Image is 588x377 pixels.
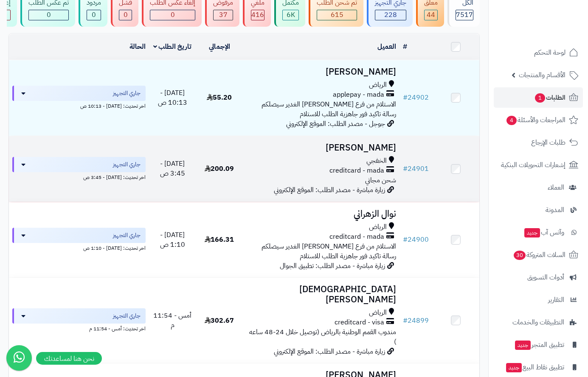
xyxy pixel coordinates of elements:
[514,251,526,260] span: 30
[205,235,234,245] span: 166.31
[205,164,234,174] span: 200.09
[514,339,564,351] span: تطبيق المتجر
[403,164,408,174] span: #
[274,346,385,357] span: زيارة مباشرة - مصدر الطلب: الموقع الإلكتروني
[512,316,564,328] span: التطبيقات والخدمات
[534,47,565,59] span: لوحة التحكم
[160,230,185,250] span: [DATE] - 1:10 ص
[403,316,429,326] a: #24899
[515,341,531,350] span: جديد
[494,42,583,63] a: لوحة التحكم
[153,42,192,52] a: تاريخ الطلب
[494,132,583,153] a: طلبات الإرجاع
[456,10,473,20] span: 7517
[129,42,146,52] a: الحالة
[283,10,298,20] div: 6025
[119,10,132,20] div: 0
[505,361,564,373] span: تطبيق نقاط البيع
[519,69,565,81] span: الأقسام والمنتجات
[403,92,429,103] a: #24902
[205,316,234,326] span: 302.67
[246,143,396,153] h3: [PERSON_NAME]
[366,156,387,166] span: الخفجي
[494,110,583,130] a: المراجعات والأسئلة4
[506,116,517,125] span: 4
[506,114,565,126] span: المراجعات والأسئلة
[333,90,384,100] span: applepay - mada
[427,10,435,20] span: 44
[506,363,522,372] span: جديد
[12,101,146,110] div: اخر تحديث: [DATE] - 10:13 ص
[280,261,385,271] span: زيارة مباشرة - مصدر الطلب: تطبيق الجوال
[113,160,141,169] span: جاري التجهيز
[494,245,583,265] a: السلات المتروكة30
[209,42,230,52] a: الإجمالي
[153,310,191,330] span: أمس - 11:54 م
[501,159,565,171] span: إشعارات التحويلات البنكية
[494,267,583,288] a: أدوات التسويق
[317,10,357,20] div: 615
[369,308,387,318] span: الرياض
[527,271,564,283] span: أدوات التسويق
[246,285,396,304] h3: [DEMOGRAPHIC_DATA][PERSON_NAME]
[113,89,141,98] span: جاري التجهيز
[403,235,408,245] span: #
[12,324,146,332] div: اخر تحديث: أمس - 11:54 م
[403,235,429,245] a: #24900
[403,42,407,52] a: #
[523,226,564,238] span: وآتس آب
[534,92,565,103] span: الطلبات
[249,327,396,347] span: مندوب القمم الوطنية بالرياض (توصيل خلال 24-48 ساعه )
[329,232,384,242] span: creditcard - mada
[548,182,564,193] span: العملاء
[384,10,397,20] span: 228
[403,164,429,174] a: #24901
[124,10,128,20] span: 0
[494,87,583,108] a: الطلبات1
[494,155,583,175] a: إشعارات التحويلات البنكية
[548,294,564,306] span: التقارير
[287,10,295,20] span: 6K
[113,231,141,240] span: جاري التجهيز
[329,166,384,176] span: creditcard - mada
[12,243,146,252] div: اخر تحديث: [DATE] - 1:10 ص
[29,10,68,20] div: 0
[207,92,232,103] span: 55.20
[331,10,343,20] span: 615
[403,92,408,103] span: #
[375,10,406,20] div: 228
[12,172,146,181] div: اخر تحديث: [DATE] - 3:45 ص
[160,159,185,179] span: [DATE] - 3:45 ص
[546,204,564,216] span: المدونة
[246,67,396,77] h3: [PERSON_NAME]
[377,42,396,52] a: العميل
[214,10,233,20] div: 37
[251,10,264,20] span: 416
[535,93,545,103] span: 1
[369,222,387,232] span: الرياض
[286,119,385,129] span: جوجل - مصدر الطلب: الموقع الإلكتروني
[494,177,583,198] a: العملاء
[531,137,565,148] span: طلبات الإرجاع
[171,10,175,20] span: 0
[158,88,187,108] span: [DATE] - 10:13 ص
[335,318,384,327] span: creditcard - visa
[47,10,51,20] span: 0
[524,228,540,237] span: جديد
[113,312,141,320] span: جاري التجهيز
[219,10,228,20] span: 37
[274,185,385,195] span: زيارة مباشرة - مصدر الطلب: الموقع الإلكتروني
[494,200,583,220] a: المدونة
[246,209,396,219] h3: نوال الزهراني
[150,10,195,20] div: 0
[87,10,101,20] div: 0
[494,222,583,243] a: وآتس آبجديد
[494,335,583,355] a: تطبيق المتجرجديد
[513,249,565,261] span: السلات المتروكة
[403,316,408,326] span: #
[425,10,437,20] div: 44
[262,99,396,119] span: الاستلام من فرع [PERSON_NAME] الغدير سيصلكم رسالة تاكيد فور جاهزية الطلب للاستلام
[494,312,583,332] a: التطبيقات والخدمات
[369,80,387,90] span: الرياض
